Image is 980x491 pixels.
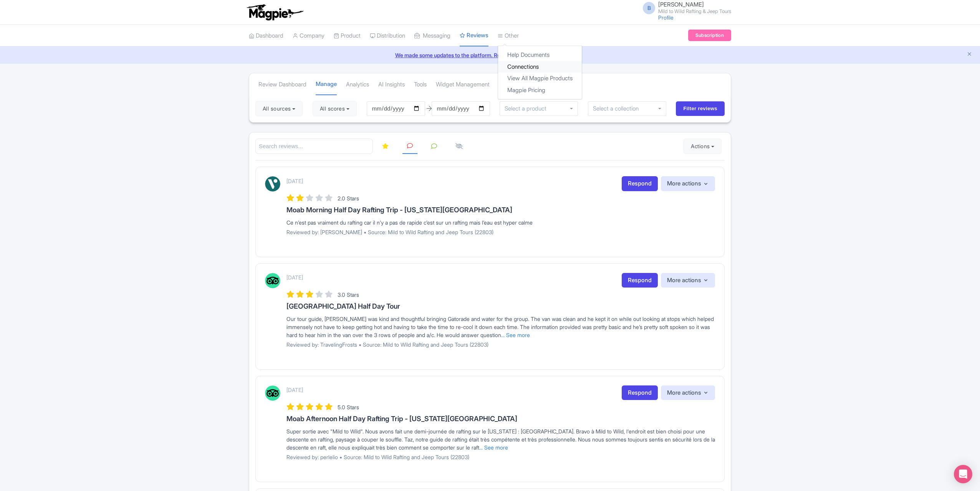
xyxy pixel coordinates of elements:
a: ... See more [479,444,508,451]
img: logo-ab69f6fb50320c5b225c76a69d11143b.png [245,4,305,21]
button: All scores [313,101,357,116]
a: View All Magpie Products [498,73,582,84]
a: Profile [658,14,674,21]
h3: [GEOGRAPHIC_DATA] Half Day Tour [286,303,715,310]
a: Analytics [346,74,369,95]
span: [PERSON_NAME] [658,1,704,8]
input: Select a product [505,105,551,112]
button: All sources [255,101,303,116]
input: Search reviews... [255,139,373,154]
a: Manage [316,74,337,96]
button: More actions [661,176,715,191]
a: Company [293,25,324,46]
a: Messaging [414,25,450,46]
button: More actions [661,273,715,288]
p: Reviewed by: TravelingFrosts • Source: Mild to Wild Rafting and Jeep Tours (22803) [286,341,715,349]
a: Widget Management [436,74,490,95]
a: Respond [622,176,658,191]
a: Help Documents [498,49,582,61]
a: Magpie Pricing [498,84,582,96]
button: Close announcement [967,50,972,59]
div: Our tour guide, [PERSON_NAME] was kind and thoughtful bringing Gatorade and water for the group. ... [286,315,715,339]
span: 2.0 Stars [338,195,359,202]
a: Review Dashboard [258,74,306,95]
div: Super sortie avec "Mild to Wild". Nous avons fait une demi-journée de rafting sur le [US_STATE] :... [286,427,715,451]
h3: Moab Morning Half Day Rafting Trip - [US_STATE][GEOGRAPHIC_DATA] [286,206,715,214]
div: Ce n’est pas vraiment du rafting car il n’y a pas de rapide c’est sur un rafting mais l’eau est h... [286,218,715,226]
a: Distribution [370,25,405,46]
a: Dashboard [249,25,283,46]
a: Reviews [460,25,488,47]
a: Tools [414,74,427,95]
img: Tripadvisor Logo [265,385,280,401]
p: [DATE] [286,386,303,394]
p: Reviewed by: [PERSON_NAME] • Source: Mild to Wild Rafting and Jeep Tours (22803) [286,228,715,236]
a: AI Insights [378,74,405,95]
p: Reviewed by: perlelio • Source: Mild to Wild Rafting and Jeep Tours (22803) [286,453,715,461]
input: Filter reviews [676,101,725,116]
div: Open Intercom Messenger [954,465,972,483]
a: B [PERSON_NAME] Mild to Wild Rafting & Jeep Tours [638,2,731,14]
a: Other [498,25,519,46]
a: We made some updates to the platform. Read more about the new layout [5,51,975,59]
p: [DATE] [286,177,303,185]
span: 5.0 Stars [338,404,359,410]
a: ... See more [501,332,530,338]
span: B [643,2,655,14]
a: Product [334,25,361,46]
a: Connections [498,61,582,73]
a: Respond [622,273,658,288]
p: [DATE] [286,273,303,281]
a: Respond [622,385,658,400]
img: Viator Logo [265,176,280,192]
span: 3.0 Stars [338,291,359,298]
small: Mild to Wild Rafting & Jeep Tours [658,9,731,14]
button: More actions [661,385,715,400]
button: Actions [684,139,722,154]
a: Subscription [688,30,731,41]
img: Tripadvisor Logo [265,273,280,288]
h3: Moab Afternoon Half Day Rafting Trip - [US_STATE][GEOGRAPHIC_DATA] [286,415,715,423]
input: Select a collection [593,105,644,112]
